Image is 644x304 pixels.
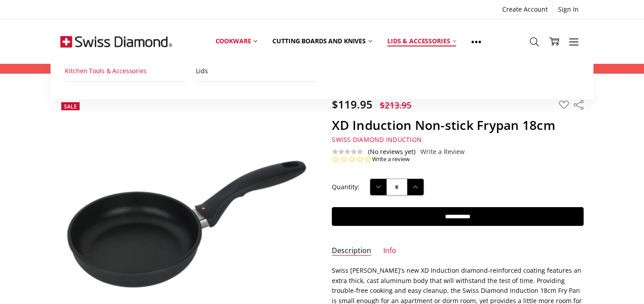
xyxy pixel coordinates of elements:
[380,21,464,61] a: Lids & Accessories
[553,3,584,16] a: Sign In
[380,99,411,111] span: $213.95
[64,103,77,110] span: Sale
[196,61,318,81] a: Lids
[332,182,360,192] label: Quantity:
[332,135,422,144] span: Swiss Diamond Induction
[497,3,553,16] a: Create Account
[372,155,410,163] a: Write a review
[265,21,380,61] a: Cutting boards and knives
[464,21,489,62] a: Show All
[208,21,265,61] a: Cookware
[368,148,415,155] span: (No reviews yet)
[332,246,371,256] a: Description
[383,246,396,256] a: Info
[332,97,373,112] span: $119.95
[420,148,465,155] a: Write a Review
[60,19,172,64] img: Free Shipping On Every Order
[332,117,584,133] h1: XD Induction Non-stick Frypan 18cm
